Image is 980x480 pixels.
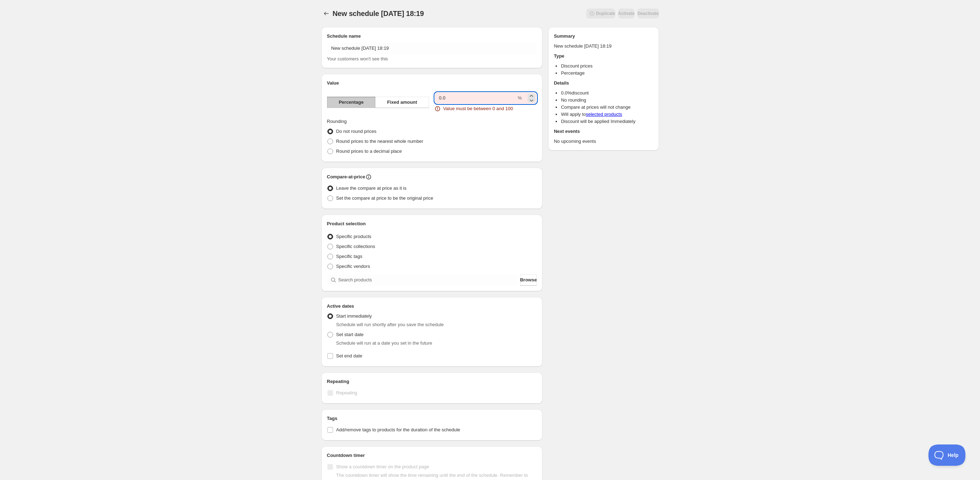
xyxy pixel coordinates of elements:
span: Browse [520,276,537,284]
span: Round prices to a decimal place [336,149,402,154]
span: Fixed amount [387,99,417,106]
a: selected products [586,112,622,117]
span: Schedule will run shortly after you save the schedule [336,322,444,327]
button: Schedules [321,9,331,18]
li: Compare at prices will not change [561,104,653,111]
h2: Type [554,53,653,60]
h2: Value [327,80,537,87]
span: New schedule [DATE] 18:19 [333,10,424,17]
span: Rounding [327,119,347,124]
iframe: Toggle Customer Support [928,444,966,466]
span: Value must be between 0 and 100 [443,105,513,112]
h2: Repeating [327,378,537,385]
h2: Summary [554,33,653,40]
li: 0.0 % discount [561,90,653,97]
span: Specific products [336,234,371,239]
span: Do not round prices [336,129,376,134]
li: Will apply to [561,111,653,118]
span: Your customers won't see this [327,56,388,61]
button: Fixed amount [375,97,429,108]
h2: Countdown timer [327,452,537,459]
span: Specific collections [336,244,375,249]
span: Start immediately [336,313,372,319]
h2: Schedule name [327,33,537,40]
li: Discount prices [561,63,653,70]
span: Leave the compare at price as it is [336,185,407,191]
h2: Compare-at-price [327,173,365,180]
span: Percentage [339,99,364,106]
span: Show a countdown timer on the product page [336,464,429,469]
span: Specific vendors [336,264,370,269]
span: Set end date [336,353,363,358]
h2: Details [554,80,653,87]
span: % [518,95,522,101]
span: Set the compare at price to be the original price [336,195,433,201]
span: Specific tags [336,254,363,259]
span: Set start date [336,332,364,337]
span: Add/remove tags to products for the duration of the schedule [336,427,460,432]
input: Search products [338,274,519,286]
p: New schedule [DATE] 18:19 [554,43,653,50]
h2: Next events [554,128,653,135]
li: Percentage [561,70,653,77]
button: Browse [520,274,537,286]
h2: Product selection [327,220,537,227]
h2: Tags [327,415,537,422]
span: Round prices to the nearest whole number [336,139,423,144]
li: No rounding [561,97,653,104]
span: Repeating [336,390,357,395]
li: Discount will be applied Immediately [561,118,653,125]
button: Percentage [327,97,376,108]
span: Schedule will run at a date you set in the future [336,340,432,346]
p: No upcoming events [554,138,653,145]
h2: Active dates [327,303,537,310]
